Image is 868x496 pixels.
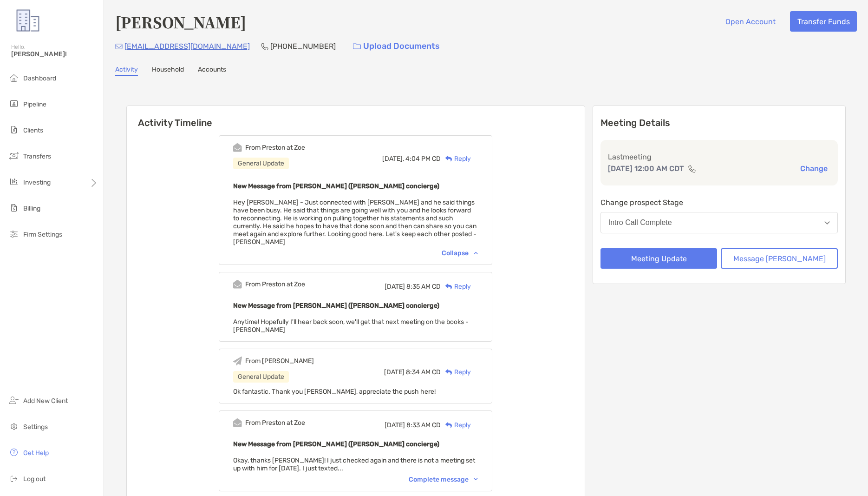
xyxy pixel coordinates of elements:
[445,422,452,428] img: Reply icon
[608,163,684,174] p: [DATE] 12:00 AM CDT
[233,388,436,396] span: Ok fantastic. Thank you [PERSON_NAME], appreciate the push here!
[233,280,242,289] img: Event icon
[23,152,51,160] span: Transfers
[23,449,49,457] span: Get Help
[600,197,838,208] p: Change prospect Stage
[23,179,51,186] span: Investing
[600,248,718,269] button: Meeting Update
[23,475,46,483] span: Log out
[127,106,585,128] h6: Activity Timeline
[353,43,361,50] img: button icon
[198,66,226,76] a: Accounts
[409,476,478,483] div: Complete message
[233,198,476,246] span: Hey [PERSON_NAME] - Just connected with [PERSON_NAME] and he said things have been busy. He said ...
[608,218,672,227] div: Intro Call Complete
[233,418,242,427] img: Event icon
[261,43,268,50] img: Phone Icon
[8,228,20,239] img: firm-settings icon
[385,283,405,291] span: [DATE]
[406,283,441,291] span: 8:35 AM CD
[233,318,469,334] span: Anytime! Hopefully I'll hear back soon, we'll get that next meeting on the books -[PERSON_NAME]
[824,221,830,225] img: Open dropdown arrow
[600,212,838,233] button: Intro Call Complete
[382,155,404,163] span: [DATE],
[233,158,289,169] div: General Update
[474,251,478,254] img: Chevron icon
[23,423,48,431] span: Settings
[797,164,830,173] button: Change
[8,421,20,432] img: settings icon
[600,117,838,129] p: Meeting Details
[406,421,441,429] span: 8:33 AM CD
[405,155,441,163] span: 4:04 PM CD
[8,72,20,83] img: dashboard icon
[233,143,242,152] img: Event icon
[233,302,439,310] b: New Message from [PERSON_NAME] ([PERSON_NAME] concierge)
[8,447,20,458] img: get-help icon
[441,154,471,164] div: Reply
[8,473,20,484] img: logout icon
[608,151,830,163] p: Last meeting
[23,126,43,134] span: Clients
[115,11,246,33] h4: [PERSON_NAME]
[8,395,20,406] img: add_new_client icon
[441,282,471,291] div: Reply
[347,36,446,56] a: Upload Documents
[23,205,40,212] span: Billing
[233,357,242,365] img: Event icon
[11,4,45,37] img: Zoe Logo
[385,421,405,429] span: [DATE]
[441,367,471,377] div: Reply
[115,66,138,76] a: Activity
[233,182,439,190] b: New Message from [PERSON_NAME] ([PERSON_NAME] concierge)
[245,419,305,427] div: From Preston at Zoe
[8,202,20,213] img: billing icon
[245,280,305,288] div: From Preston at Zoe
[11,50,98,58] span: [PERSON_NAME]!
[23,100,46,108] span: Pipeline
[384,368,405,376] span: [DATE]
[270,40,336,52] p: [PHONE_NUMBER]
[245,357,314,365] div: From [PERSON_NAME]
[8,98,20,109] img: pipeline icon
[445,369,452,375] img: Reply icon
[688,165,696,172] img: communication type
[233,440,439,448] b: New Message from [PERSON_NAME] ([PERSON_NAME] concierge)
[245,144,305,152] div: From Preston at Zoe
[23,74,56,82] span: Dashboard
[23,397,68,405] span: Add New Client
[441,420,471,430] div: Reply
[442,249,478,257] div: Collapse
[445,156,452,162] img: Reply icon
[445,284,452,290] img: Reply icon
[152,66,184,76] a: Household
[23,231,62,238] span: Firm Settings
[115,44,123,49] img: Email Icon
[718,11,783,32] button: Open Account
[8,124,20,135] img: clients icon
[474,478,478,481] img: Chevron icon
[8,150,20,161] img: transfers icon
[406,368,441,376] span: 8:34 AM CD
[124,40,250,52] p: [EMAIL_ADDRESS][DOMAIN_NAME]
[233,456,475,472] span: Okay, thanks [PERSON_NAME]! I just checked again and there is not a meeting set up with him for [...
[233,371,289,383] div: General Update
[790,11,857,32] button: Transfer Funds
[721,248,838,269] button: Message [PERSON_NAME]
[8,176,20,187] img: investing icon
